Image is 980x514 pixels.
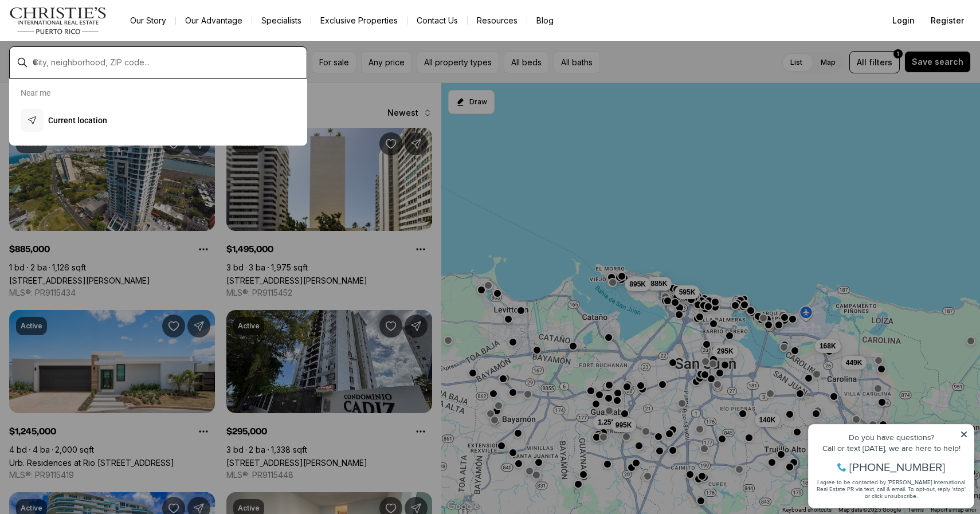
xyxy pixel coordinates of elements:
[924,9,971,32] button: Register
[407,13,467,29] button: Contact Us
[12,37,166,45] div: Call or text [DATE], we are here to help!
[47,54,143,65] span: [PHONE_NUMBER]
[885,9,922,32] button: Login
[48,115,107,126] p: Current location
[9,7,107,34] img: logo
[311,13,407,29] a: Exclusive Properties
[12,26,166,34] div: Do you have questions?
[14,70,163,92] span: I agree to be contacted by [PERSON_NAME] International Real Estate PR via text, call & email. To ...
[892,16,915,25] span: Login
[21,88,50,97] p: Near me
[468,13,527,29] a: Resources
[931,16,964,25] span: Register
[527,13,563,29] a: Blog
[252,13,311,29] a: Specialists
[121,13,175,29] a: Our Story
[16,104,300,136] button: Current location
[176,13,252,29] a: Our Advantage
